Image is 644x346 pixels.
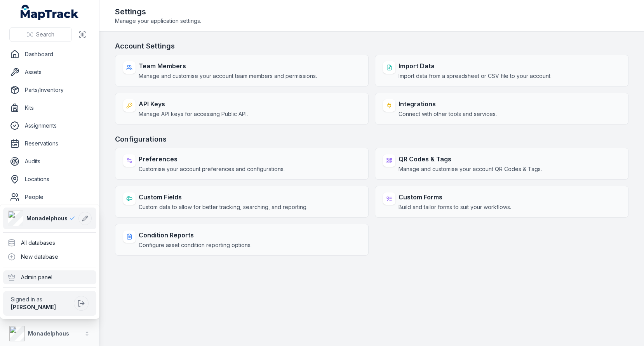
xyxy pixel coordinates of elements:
span: Monadelphous [26,215,68,222]
strong: [PERSON_NAME] [11,304,56,310]
div: Admin panel [3,270,96,284]
strong: Monadelphous [28,330,69,337]
div: New database [3,250,96,264]
div: All databases [3,236,96,250]
span: Signed in as [11,296,71,303]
